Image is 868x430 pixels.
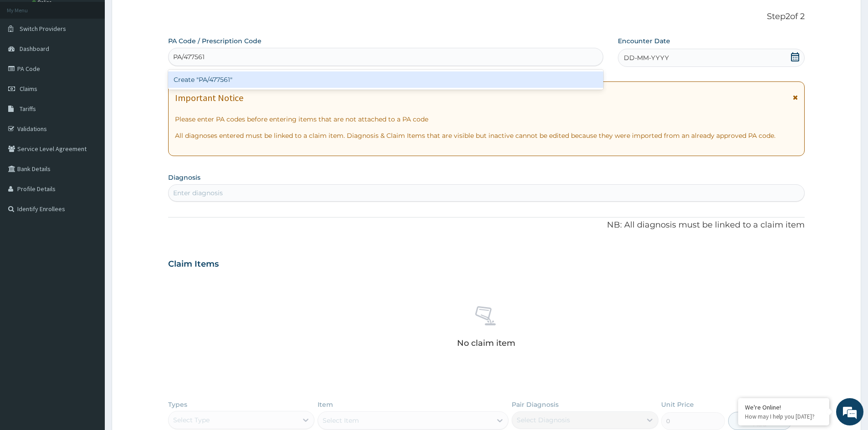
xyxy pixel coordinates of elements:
span: Tariffs [20,105,36,113]
label: Encounter Date [618,36,670,46]
span: Dashboard [20,45,49,53]
div: Enter diagnosis [173,188,223,197]
div: Create "PA/477561" [168,71,603,88]
p: Please enter PA codes before entering items that are not attached to a PA code [175,115,798,124]
h1: Important Notice [175,93,243,103]
label: Diagnosis [168,173,200,182]
img: d_794563401_company_1708531726252_794563401 [17,46,37,68]
p: How may I help you today? [745,413,822,420]
p: NB: All diagnosis must be linked to a claim item [168,219,805,231]
textarea: Type your message and hit 'Enter' [5,248,174,280]
p: Step 2 of 2 [168,12,805,22]
span: Switch Providers [20,25,66,33]
div: We're Online! [745,403,822,411]
div: Minimize live chat window [149,5,171,26]
p: All diagnoses entered must be linked to a claim item. Diagnosis & Claim Items that are visible bu... [175,131,798,140]
span: DD-MM-YYYY [624,53,669,62]
div: Chat with us now [47,51,153,63]
h3: Claim Items [168,259,219,269]
label: PA Code / Prescription Code [168,36,262,46]
p: No claim item [457,339,515,348]
span: We're online! [53,115,126,207]
span: Claims [20,85,37,93]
